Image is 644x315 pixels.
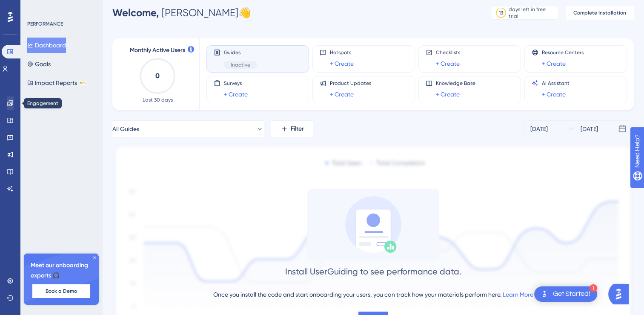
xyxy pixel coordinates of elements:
div: [DATE] [581,124,598,134]
a: + Create [542,89,566,99]
button: Goals [27,56,51,72]
span: Checklists [436,49,460,56]
span: Meet our onboarding experts 🎧 [31,260,92,281]
button: All Guides [112,120,264,137]
button: Dashboard [27,38,66,53]
a: + Create [542,58,566,69]
span: Complete Installation [573,9,626,16]
button: Filter [271,120,313,137]
button: Book a Demo [32,284,90,298]
div: Open Get Started! checklist, remaining modules: 1 [534,286,597,302]
div: BETA [79,81,86,85]
button: Impact ReportsBETA [27,75,86,90]
span: Book a Demo [46,288,77,295]
a: + Create [436,58,460,69]
span: Knowledge Base [436,80,475,87]
div: days left in free trial [509,6,556,20]
span: Need Help? [20,2,53,12]
a: + Create [330,89,354,99]
span: All Guides [112,124,139,134]
span: Surveys [224,80,248,87]
div: 13 [499,9,503,16]
span: Hotspots [330,49,354,56]
img: launcher-image-alternative-text [539,289,550,299]
a: + Create [224,89,248,99]
span: Last 30 days [143,96,173,103]
span: Product Updates [330,80,371,87]
div: 1 [590,284,597,292]
div: Install UserGuiding to see performance data. [285,265,461,277]
button: Complete Installation [566,6,634,20]
div: [DATE] [530,124,548,134]
span: Resource Centers [542,49,584,56]
a: + Create [330,58,354,69]
a: Learn More [503,291,533,298]
div: Get Started! [553,289,590,299]
span: Welcome, [112,6,159,19]
text: 0 [155,72,160,80]
a: + Create [436,89,460,99]
span: Monthly Active Users [130,45,185,55]
div: Once you install the code and start onboarding your users, you can track how your materials perfo... [213,289,533,300]
iframe: UserGuiding AI Assistant Launcher [608,281,634,307]
div: PERFORMANCE [27,20,63,27]
span: Guides [224,49,257,56]
div: [PERSON_NAME] 👋 [112,6,251,20]
span: Filter [291,124,304,134]
span: Inactive [231,61,250,68]
span: AI Assistant [542,80,570,87]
